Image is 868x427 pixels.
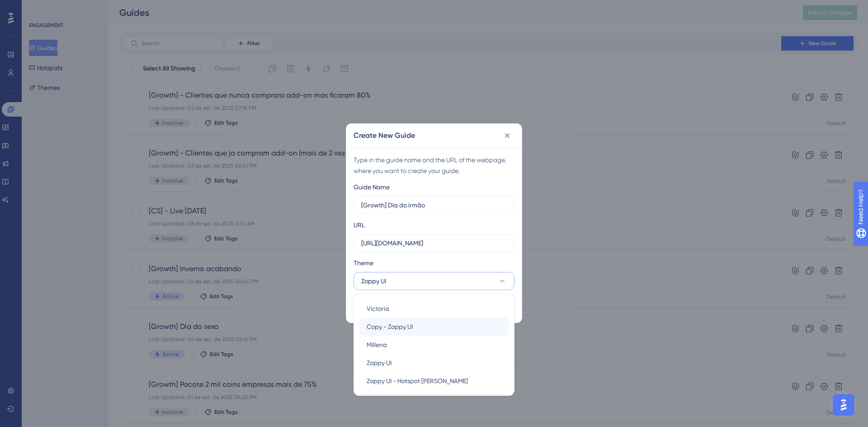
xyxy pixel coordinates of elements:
[354,155,514,176] div: Type in the guide name and the URL of the webpage, where you want to create your guide.
[354,258,373,268] span: Theme
[367,357,392,368] span: Zoppy UI
[354,182,390,192] div: Guide Name
[367,321,413,332] span: Copy - Zoppy UI
[367,375,468,386] span: Zoppy UI - Hotspot [PERSON_NAME]
[354,220,365,230] div: URL
[367,339,387,350] span: Millena
[361,276,386,286] span: Zoppy UI
[21,2,57,13] span: Need Help?
[361,200,507,210] input: How to Create
[367,303,389,314] span: Victoria
[830,391,857,418] iframe: UserGuiding AI Assistant Launcher
[361,238,507,248] input: https://www.example.com
[354,130,415,141] h2: Create New Guide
